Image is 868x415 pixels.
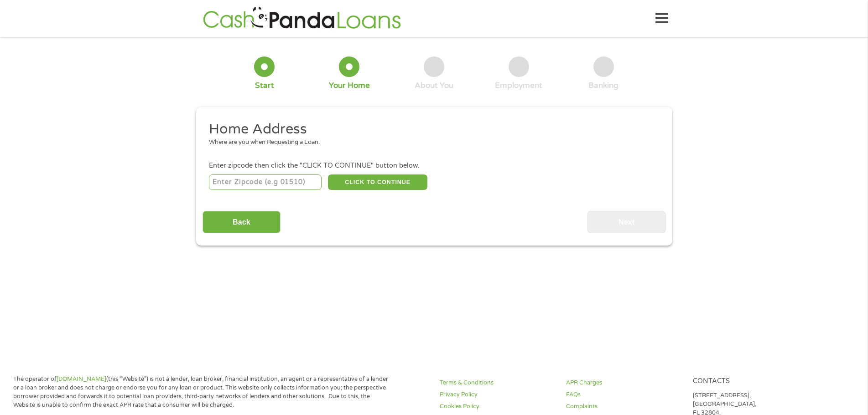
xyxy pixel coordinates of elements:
a: Complaints [566,402,681,411]
div: Start [255,81,274,91]
a: FAQs [566,390,681,399]
a: Privacy Policy [440,390,555,399]
div: About You [415,81,453,91]
div: Banking [588,81,619,91]
h4: Contacts [693,377,808,386]
div: Employment [495,81,542,91]
a: Cookies Policy [440,402,555,411]
div: Enter zipcode then click the "CLICK TO CONTINUE" button below. [209,161,659,171]
div: Your Home [329,81,370,91]
input: Next [587,211,665,233]
button: CLICK TO CONTINUE [328,174,427,190]
input: Enter Zipcode (e.g 01510) [209,174,322,190]
a: [DOMAIN_NAME] [57,375,106,383]
h2: Home Address [209,120,652,138]
a: APR Charges [566,379,681,387]
div: Where are you when Requesting a Loan. [209,138,652,147]
input: Back [203,211,281,233]
a: Terms & Conditions [440,379,555,387]
p: The operator of (this “Website”) is not a lender, loan broker, financial institution, an agent or... [13,375,393,410]
img: GetLoanNow Logo [200,5,404,31]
